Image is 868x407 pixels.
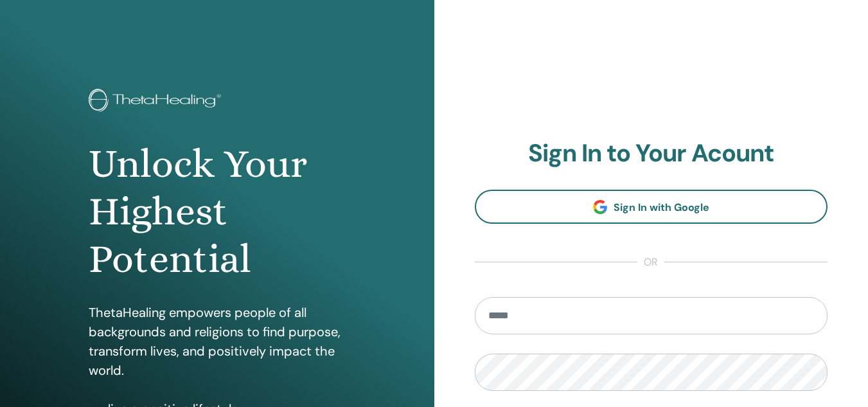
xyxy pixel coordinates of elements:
p: ThetaHealing empowers people of all backgrounds and religions to find purpose, transform lives, a... [89,303,346,380]
h1: Unlock Your Highest Potential [89,140,346,284]
h2: Sign In to Your Acount [475,139,828,168]
span: Sign In with Google [614,201,709,214]
a: Sign In with Google [475,190,828,224]
span: or [637,255,664,270]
